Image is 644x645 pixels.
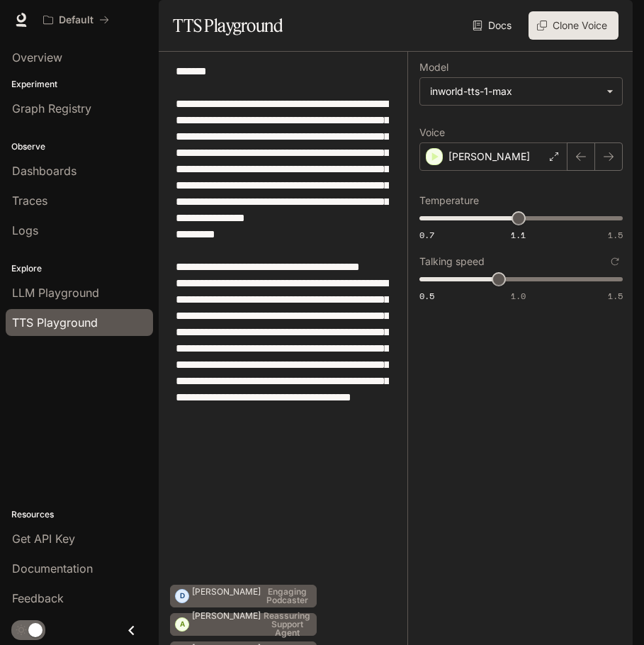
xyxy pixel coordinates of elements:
p: Engaging Podcaster [264,588,310,605]
p: Talking speed [419,257,485,267]
div: D [176,585,188,607]
p: Default [59,14,94,26]
p: Reassuring Support Agent [264,612,310,637]
span: 1.0 [511,290,526,302]
span: 0.7 [419,229,434,241]
button: A[PERSON_NAME]Reassuring Support Agent [170,613,317,636]
p: [PERSON_NAME] [192,588,261,596]
div: inworld-tts-1-max [420,78,622,105]
p: [PERSON_NAME] [448,150,530,164]
button: All workspaces [37,6,115,34]
p: Voice [419,128,445,138]
button: D[PERSON_NAME]Engaging Podcaster [170,585,317,607]
h1: TTS Playground [173,11,283,40]
p: Model [419,62,448,72]
span: 0.5 [419,290,434,302]
p: [PERSON_NAME] [192,612,261,620]
span: 1.5 [608,229,623,241]
a: Docs [470,11,517,40]
div: A [176,613,188,636]
div: inworld-tts-1-max [430,84,599,99]
span: 1.1 [511,229,526,241]
p: Temperature [419,196,479,206]
button: Reset to default [607,254,623,269]
button: Clone Voice [529,11,618,40]
span: 1.5 [608,290,623,302]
